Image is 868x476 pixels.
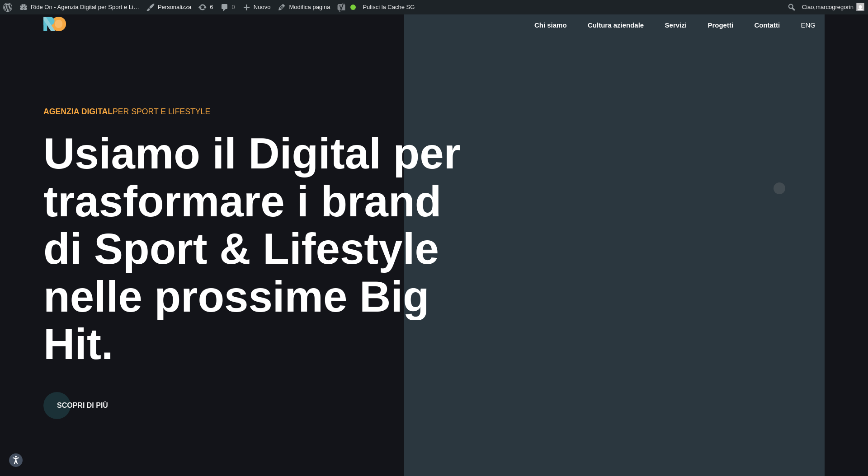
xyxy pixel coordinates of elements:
[816,4,854,10] span: marcogregorin
[800,20,816,31] a: eng
[43,225,475,273] div: di Sport & Lifestyle
[707,20,734,31] a: Progetti
[43,321,475,369] div: Hit.
[350,5,356,10] div: Buona
[664,20,688,31] a: Servizi
[753,20,781,31] a: Contatti
[43,380,122,419] a: Scopri di più
[587,20,645,31] a: Cultura aziendale
[43,392,122,419] button: Scopri di più
[43,273,475,321] div: nelle prossime Big
[533,20,568,31] a: Chi siamo
[43,107,113,116] span: Agenzia Digital
[43,106,369,117] div: per Sport e Lifestyle
[43,177,475,225] div: trasformare i brand
[43,130,475,177] div: Usiamo il Digital per
[43,17,66,31] img: Ride On Agency Logo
